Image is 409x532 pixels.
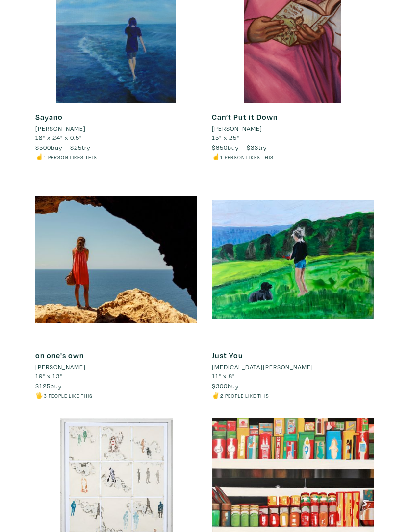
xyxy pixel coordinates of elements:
span: 15" x 25" [212,133,239,141]
span: $33 [247,143,258,151]
span: $650 [212,143,228,151]
li: ☝️ [35,152,197,161]
span: $300 [212,382,228,390]
span: buy — try [35,143,90,151]
li: [MEDICAL_DATA][PERSON_NAME] [212,362,313,372]
span: buy [212,382,239,390]
a: Just You [212,350,243,360]
span: 18" x 24" x 0.5" [35,133,82,141]
small: 1 person likes this [220,154,274,160]
a: [PERSON_NAME] [35,124,197,133]
li: [PERSON_NAME] [35,124,86,133]
li: [PERSON_NAME] [35,362,86,372]
li: ✌️ [212,391,374,400]
small: 2 people like this [220,393,269,399]
li: [PERSON_NAME] [212,124,262,133]
span: 19" x 13" [35,372,62,380]
a: on one's own [35,350,84,360]
span: 11" x 8" [212,372,235,380]
a: [MEDICAL_DATA][PERSON_NAME] [212,362,374,372]
span: buy [35,382,62,390]
li: 🖐️ [35,391,197,400]
a: Sayano [35,112,63,122]
small: 3 people like this [44,393,93,399]
a: [PERSON_NAME] [35,362,197,372]
span: $25 [70,143,82,151]
a: Can’t Put it Down [212,112,278,122]
span: $125 [35,382,51,390]
span: $500 [35,143,51,151]
a: [PERSON_NAME] [212,124,374,133]
li: ☝️ [212,152,374,161]
span: buy — try [212,143,267,151]
small: 1 person likes this [44,154,97,160]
